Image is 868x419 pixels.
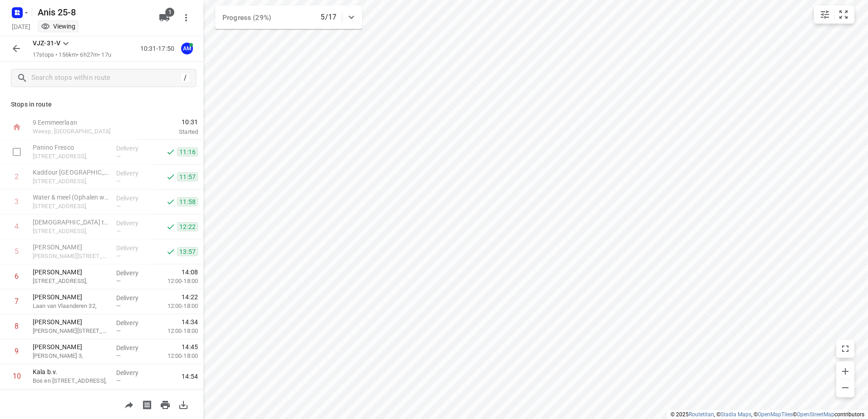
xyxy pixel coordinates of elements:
[15,222,19,231] div: 4
[177,197,198,206] span: 11:58
[116,178,121,185] span: —
[33,218,109,227] p: [DEMOGRAPHIC_DATA] to go
[116,268,150,278] p: Delivery
[797,411,834,418] a: OpenStreetMap
[222,14,271,22] span: Progress (29%)
[720,411,751,418] a: Stadia Maps
[116,343,150,352] p: Delivery
[180,73,190,83] div: /
[31,71,180,85] input: Search stops within route
[834,5,853,24] button: Fit zoom
[166,197,175,206] svg: Done
[116,368,150,377] p: Delivery
[33,351,109,361] p: Cornelis van Rijplantsoen 3,
[116,293,150,302] p: Delivery
[153,277,198,286] p: 12:00-18:00
[116,302,121,309] span: —
[182,292,198,302] span: 14:22
[8,143,26,161] span: Select
[177,147,198,156] span: 11:16
[166,222,175,231] svg: Done
[33,51,111,59] p: 17 stops • 156km • 6h27m • 17u
[33,127,127,136] p: Weesp, [GEOGRAPHIC_DATA]
[11,100,192,109] p: Stops in route
[182,268,198,277] span: 14:08
[33,193,109,202] p: Water & meel (Ophalen worstenbroodjes)
[33,177,109,186] p: [STREET_ADDRESS],
[15,172,19,181] div: 2
[33,317,109,326] p: [PERSON_NAME]
[182,342,198,351] span: 14:45
[177,247,198,256] span: 13:57
[33,252,109,261] p: Martini van Geffenstraat 29C,
[166,247,175,256] svg: Done
[33,243,109,252] p: [PERSON_NAME]
[178,44,196,53] span: Assigned to Anis M
[33,326,109,336] p: [PERSON_NAME][STREET_ADDRESS],
[689,411,714,418] a: Routetitan
[182,372,198,381] span: 14:54
[166,147,175,156] svg: Done
[138,117,198,127] span: 10:31
[140,44,178,54] p: 10:31-17:50
[116,352,121,359] span: —
[33,367,109,376] p: Kala b.v.
[116,194,150,203] p: Delivery
[116,144,150,153] p: Delivery
[15,197,19,206] div: 3
[116,278,121,284] span: —
[165,8,174,17] span: 1
[816,5,834,24] button: Map settings
[153,326,198,336] p: 12:00-18:00
[321,12,336,23] p: 5/17
[33,227,109,236] p: [STREET_ADDRESS],
[41,22,75,31] div: You are currently in view mode. To make any changes, go to edit project.
[182,317,198,326] span: 14:34
[174,400,192,409] span: Download route
[116,318,150,327] p: Delivery
[177,172,198,181] span: 11:57
[15,272,19,281] div: 6
[33,292,109,302] p: [PERSON_NAME]
[33,202,109,211] p: [STREET_ADDRESS],
[33,277,109,286] p: [STREET_ADDRESS],
[116,169,150,178] p: Delivery
[33,168,109,177] p: Kaddour [GEOGRAPHIC_DATA]
[33,268,109,277] p: [PERSON_NAME]
[33,39,60,48] p: VJZ-31-V
[155,9,173,27] button: 1
[15,347,19,356] div: 9
[33,118,127,127] p: 9 Eemmeerlaan
[177,222,198,231] span: 12:22
[116,377,121,384] span: —
[33,152,109,161] p: [STREET_ADDRESS],
[116,203,121,209] span: —
[215,5,362,29] div: Progress (29%)5/17
[116,153,121,160] span: —
[156,400,174,409] span: Print route
[116,327,121,334] span: —
[814,5,854,24] div: small contained button group
[33,342,109,351] p: [PERSON_NAME]
[15,247,19,256] div: 5
[13,372,21,380] div: 10
[15,322,19,331] div: 8
[153,351,198,361] p: 12:00-18:00
[116,219,150,228] p: Delivery
[15,297,19,306] div: 7
[116,253,121,259] span: —
[116,228,121,234] span: —
[138,127,198,136] p: Started
[116,244,150,253] p: Delivery
[33,376,109,385] p: Bos en [STREET_ADDRESS],
[166,172,175,181] svg: Done
[758,411,793,418] a: OpenMapTiles
[33,302,109,311] p: Laan van Vlaanderen 32,
[153,302,198,311] p: 12:00-18:00
[671,411,864,418] li: © 2025 , © , © © contributors
[33,143,109,152] p: Panino Fresco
